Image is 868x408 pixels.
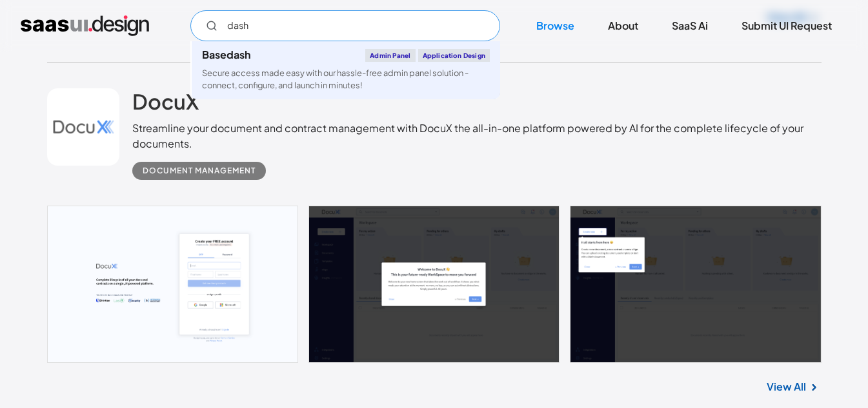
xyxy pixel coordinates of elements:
[592,12,654,40] a: About
[202,67,490,92] div: Secure access made easy with our hassle-free admin panel solution - connect, configure, and launc...
[143,163,256,179] div: Document Management
[132,121,821,151] div: Streamline your document and contract management with DocuX the all-in-one platform powered by AI...
[132,88,199,121] a: DocuX
[21,15,149,36] a: home
[418,49,490,62] div: Application Design
[365,49,415,62] div: Admin Panel
[726,12,847,40] a: Submit UI Request
[521,12,590,40] a: Browse
[190,10,500,41] input: Search UI designs you're looking for...
[190,10,500,41] form: Email Form
[192,41,500,99] a: BasedashAdmin PanelApplication DesignSecure access made easy with our hassle-free admin panel sol...
[202,50,250,60] div: Basedash
[767,379,806,394] a: View All
[656,12,723,40] a: SaaS Ai
[132,88,199,114] h2: DocuX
